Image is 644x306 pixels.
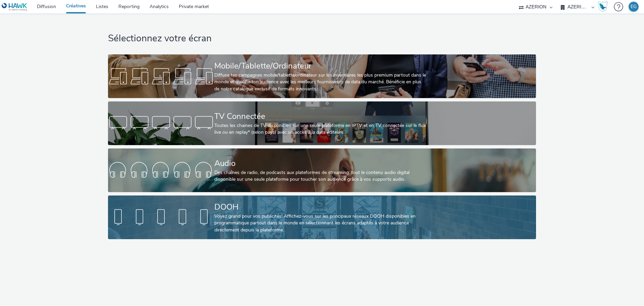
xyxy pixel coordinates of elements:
[108,54,536,98] a: Mobile/Tablette/OrdinateurDiffuse tes campagnes mobile/tablette/ordinateur sur les inventaires le...
[214,60,427,72] div: Mobile/Tablette/Ordinateur
[108,195,536,239] a: DOOHVoyez grand pour vos publicités! Affichez-vous sur les principaux réseaux DOOH disponibles en...
[631,2,637,12] div: EG
[214,201,427,213] div: DOOH
[214,111,427,122] div: TV Connectée
[214,122,427,136] div: Toutes les chaines de TV disponibles sur une seule plateforme en IPTV et en TV connectée sur le f...
[214,213,427,233] div: Voyez grand pour vos publicités! Affichez-vous sur les principaux réseaux DOOH disponibles en pro...
[598,1,610,12] a: Hawk Academy
[108,101,536,145] a: TV ConnectéeToutes les chaines de TV disponibles sur une seule plateforme en IPTV et en TV connec...
[2,3,28,11] img: undefined Logo
[214,169,427,183] div: Des chaînes de radio, de podcasts aux plateformes de streaming: tout le contenu audio digital dis...
[214,158,427,169] div: Audio
[108,148,536,192] a: AudioDes chaînes de radio, de podcasts aux plateformes de streaming: tout le contenu audio digita...
[598,1,608,12] img: Hawk Academy
[214,72,427,92] div: Diffuse tes campagnes mobile/tablette/ordinateur sur les inventaires les plus premium partout dan...
[108,32,536,45] h1: Sélectionnez votre écran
